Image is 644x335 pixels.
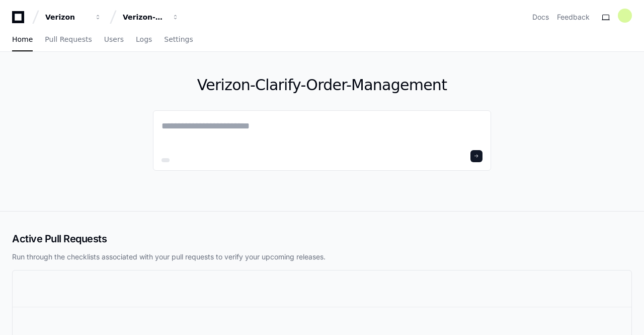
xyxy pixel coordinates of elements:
[136,36,152,42] span: Logs
[123,12,166,22] div: Verizon-Clarify-Order-Management
[557,12,590,22] button: Feedback
[164,28,193,51] a: Settings
[104,36,124,42] span: Users
[153,76,491,94] h1: Verizon-Clarify-Order-Management
[41,8,106,26] button: Verizon
[12,36,33,42] span: Home
[119,8,183,26] button: Verizon-Clarify-Order-Management
[164,36,193,42] span: Settings
[532,12,549,22] a: Docs
[12,232,632,246] h2: Active Pull Requests
[136,28,152,51] a: Logs
[45,12,89,22] div: Verizon
[12,252,632,262] p: Run through the checklists associated with your pull requests to verify your upcoming releases.
[12,28,33,51] a: Home
[45,36,92,42] span: Pull Requests
[104,28,124,51] a: Users
[45,28,92,51] a: Pull Requests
